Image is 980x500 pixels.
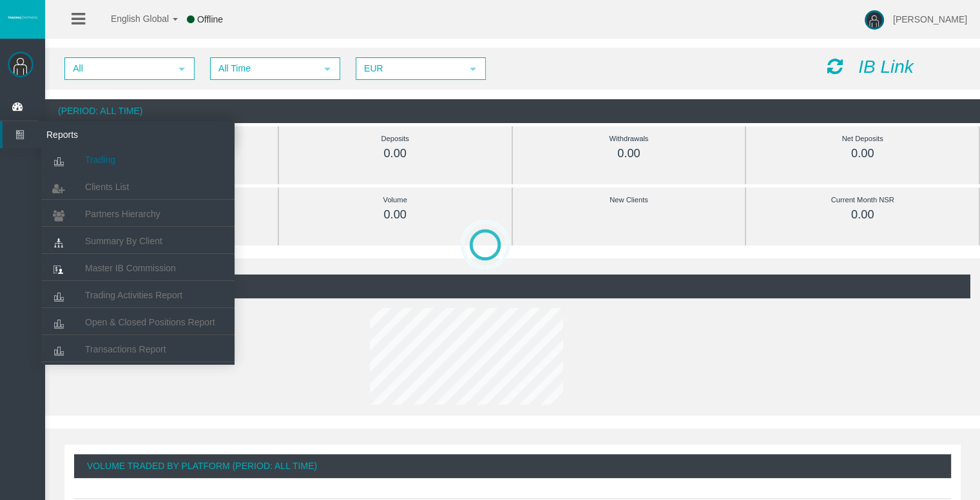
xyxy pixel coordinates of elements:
[542,193,716,207] div: New Clients
[41,148,235,171] a: Trading
[542,131,716,146] div: Withdrawals
[41,338,235,361] a: Transactions Report
[468,64,478,74] span: select
[85,236,162,246] span: Summary By Client
[197,14,223,24] span: Offline
[66,59,170,79] span: All
[94,14,169,24] span: English Global
[308,193,483,207] div: Volume
[85,209,160,219] span: Partners Hierarchy
[865,10,884,30] img: user-image
[775,207,950,222] div: 0.00
[41,229,235,253] a: Summary By Client
[827,57,843,75] i: Reload Dashboard
[41,202,235,226] a: Partners Hierarchy
[357,59,461,79] span: EUR
[45,99,980,123] div: (Period: All Time)
[322,64,332,74] span: select
[85,263,176,273] span: Master IB Commission
[41,311,235,334] a: Open & Closed Positions Report
[41,175,235,198] a: Clients List
[893,14,967,24] span: [PERSON_NAME]
[858,57,914,77] i: IB Link
[41,256,235,280] a: Master IB Commission
[85,344,166,354] span: Transactions Report
[85,317,215,327] span: Open & Closed Positions Report
[775,131,950,146] div: Net Deposits
[542,146,716,161] div: 0.00
[308,131,483,146] div: Deposits
[74,454,951,478] div: Volume Traded By Platform (Period: All Time)
[177,64,187,74] span: select
[3,121,235,148] a: Reports
[211,59,316,79] span: All Time
[85,155,115,165] span: Trading
[775,193,950,207] div: Current Month NSR
[41,284,235,307] a: Trading Activities Report
[37,121,163,148] span: Reports
[308,146,483,161] div: 0.00
[85,290,182,300] span: Trading Activities Report
[775,146,950,161] div: 0.00
[85,182,129,192] span: Clients List
[308,207,483,222] div: 0.00
[6,15,39,20] img: logo.svg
